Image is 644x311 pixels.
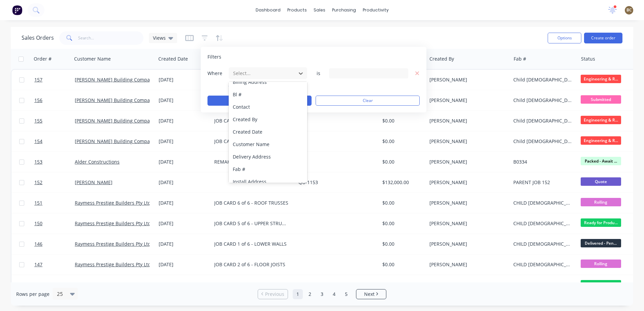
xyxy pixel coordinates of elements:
[329,5,359,15] div: purchasing
[581,157,621,165] span: Packed - Await ...
[75,261,151,268] a: Raymess Prestige Builders Pty Ltd
[581,116,621,124] span: Engineering & R...
[34,70,75,90] a: 157
[581,198,621,206] span: Rolling
[429,261,504,268] div: [PERSON_NAME]
[429,56,454,62] div: Created By
[229,76,307,88] div: Billing Address
[159,179,209,186] div: [DATE]
[159,241,209,247] div: [DATE]
[75,200,151,206] a: Raymess Prestige Builders Pty Ltd
[214,117,289,124] div: JOB CARD 2 of 4 - UPPER WALLS
[34,90,75,110] a: 156
[34,213,75,234] a: 150
[34,56,52,62] div: Order #
[207,70,228,77] span: Where
[513,179,572,186] div: PARENT JOB 152
[513,117,572,124] div: Child [DEMOGRAPHIC_DATA] of 4 (#76)
[341,289,351,299] a: Page 5
[310,5,329,15] div: sales
[429,200,504,206] div: [PERSON_NAME]
[364,291,375,298] span: Next
[214,138,289,145] div: JOB CARD 1 of 4 - LOWER WALLS
[316,96,420,106] button: Clear
[229,113,307,126] div: Created By
[429,282,504,288] div: [PERSON_NAME]
[75,241,151,247] a: Raymess Prestige Builders Pty Ltd
[513,76,572,83] div: Child [DEMOGRAPHIC_DATA] of 4 (#76)
[159,97,209,104] div: [DATE]
[229,138,307,150] div: Customer Name
[513,138,572,145] div: Child [DEMOGRAPHIC_DATA] of 4 (#76)
[255,289,389,299] ul: Pagination
[75,282,151,288] a: Raymess Prestige Builders Pty Ltd
[229,163,307,175] div: Fab #
[581,280,621,288] span: Ready for Produ...
[34,261,42,268] span: 147
[34,117,42,124] span: 155
[153,34,166,41] span: Views
[159,282,209,288] div: [DATE]
[214,200,289,206] div: JOB CARD 6 of 6 - ROOF TRUSSES
[34,76,42,83] span: 157
[159,138,209,145] div: [DATE]
[513,220,572,227] div: CHILD [DEMOGRAPHIC_DATA] of 6 (#67)
[34,131,75,151] a: 154
[284,5,310,15] div: products
[429,220,504,227] div: [PERSON_NAME]
[513,282,572,288] div: CHILD [DEMOGRAPHIC_DATA] of 6 (#67)
[382,241,422,247] div: $0.00
[429,241,504,247] div: [PERSON_NAME]
[75,76,172,83] a: [PERSON_NAME] Building Company Pty Ltd
[207,96,312,106] button: Apply
[513,261,572,268] div: CHILD [DEMOGRAPHIC_DATA] of 6 (#67)
[548,33,581,43] button: Options
[382,200,422,206] div: $0.00
[581,239,621,247] span: Delivered - Pen...
[159,117,209,124] div: [DATE]
[34,241,42,247] span: 146
[584,33,622,43] button: Create order
[34,159,42,165] span: 153
[429,138,504,145] div: [PERSON_NAME]
[429,117,504,124] div: [PERSON_NAME]
[34,234,75,254] a: 146
[78,31,144,45] input: Search...
[252,5,284,15] a: dashboard
[159,261,209,268] div: [DATE]
[16,291,50,298] span: Rows per page
[214,159,289,165] div: REMAKE - ADDITIONAL REINFORCING ITEMS (TRUSS)
[513,97,572,104] div: Child [DEMOGRAPHIC_DATA] of 4 (#76)
[581,95,621,104] span: Submitted
[258,291,288,298] a: Previous page
[75,97,172,103] a: [PERSON_NAME] Building Company Pty Ltd
[34,179,42,186] span: 152
[513,159,572,165] div: B0334
[429,179,504,186] div: [PERSON_NAME]
[207,54,221,60] span: Filters
[429,76,504,83] div: [PERSON_NAME]
[159,76,209,83] div: [DATE]
[34,220,42,227] span: 150
[382,138,422,145] div: $0.00
[312,70,325,77] span: is
[382,220,422,227] div: $0.00
[581,177,621,186] span: Quote
[34,193,75,213] a: 151
[159,220,209,227] div: [DATE]
[22,35,54,41] h1: Sales Orders
[359,5,392,15] div: productivity
[581,260,621,268] span: Rolling
[12,5,22,15] img: Factory
[229,126,307,138] div: Created Date
[214,241,289,247] div: JOB CARD 1 of 6 - LOWER WALLS
[34,200,42,206] span: 151
[317,289,327,299] a: Page 3
[329,289,339,299] a: Page 4
[228,83,308,89] button: add
[75,117,172,124] a: [PERSON_NAME] Building Company Pty Ltd
[229,150,307,163] div: Delivery Address
[581,56,595,62] div: Status
[382,117,422,124] div: $0.00
[34,111,75,131] a: 155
